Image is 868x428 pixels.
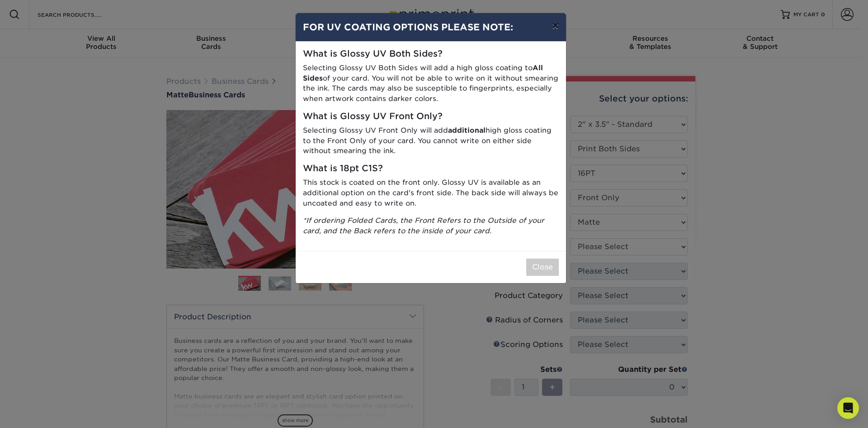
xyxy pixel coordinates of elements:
[303,216,544,235] i: *If ordering Folded Cards, the Front Refers to the Outside of your card, and the Back refers to t...
[303,125,559,156] p: Selecting Glossy UV Front Only will add high gloss coating to the Front Only of your card. You ca...
[303,111,559,122] h5: What is Glossy UV Front Only?
[303,178,559,208] p: This stock is coated on the front only. Glossy UV is available as an additional option on the car...
[303,63,543,82] strong: All Sides
[448,126,486,135] strong: additional
[303,63,559,104] p: Selecting Glossy UV Both Sides will add a high gloss coating to of your card. You will not be abl...
[545,13,566,38] button: ×
[526,259,559,276] button: Close
[303,20,559,34] h4: FOR UV COATING OPTIONS PLEASE NOTE:
[303,49,559,59] h5: What is Glossy UV Both Sides?
[303,164,559,174] h5: What is 18pt C1S?
[837,397,859,419] div: Open Intercom Messenger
